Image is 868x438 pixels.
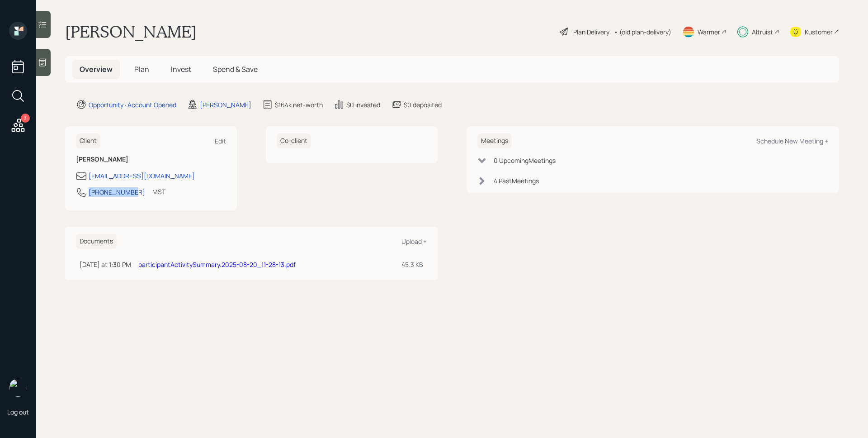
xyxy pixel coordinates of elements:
div: [DATE] at 1:30 PM [80,260,131,269]
div: [PERSON_NAME] [200,100,251,109]
div: Edit [215,137,226,145]
div: 0 Upcoming Meeting s [494,156,556,165]
div: Altruist [752,27,773,37]
div: 45.3 KB [401,260,423,269]
h6: Meetings [477,133,512,148]
div: Upload + [401,237,427,246]
div: Warmer [698,27,720,37]
a: participantActivitySummary.2025-08-20_11-28-13.pdf [138,260,296,269]
h6: Documents [76,234,117,249]
span: Invest [171,64,191,74]
div: 4 Past Meeting s [494,176,539,186]
div: • (old plan-delivery) [614,27,671,37]
span: Plan [134,64,149,74]
div: [PHONE_NUMBER] [89,187,145,197]
div: [EMAIL_ADDRESS][DOMAIN_NAME] [89,171,195,181]
div: Kustomer [805,27,833,37]
h6: Client [76,133,100,148]
h6: Co-client [277,133,311,148]
div: $0 deposited [404,100,442,109]
img: james-distasi-headshot.png [9,379,27,397]
div: $164k net-worth [275,100,323,109]
div: Opportunity · Account Opened [89,100,176,109]
div: Schedule New Meeting + [756,137,828,145]
span: Overview [80,64,113,74]
div: MST [152,187,165,196]
div: Plan Delivery [573,27,609,37]
span: Spend & Save [213,64,258,74]
h6: [PERSON_NAME] [76,156,226,163]
div: $0 invested [346,100,380,109]
h1: [PERSON_NAME] [65,22,197,42]
div: Log out [7,408,29,416]
div: 3 [21,114,30,123]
